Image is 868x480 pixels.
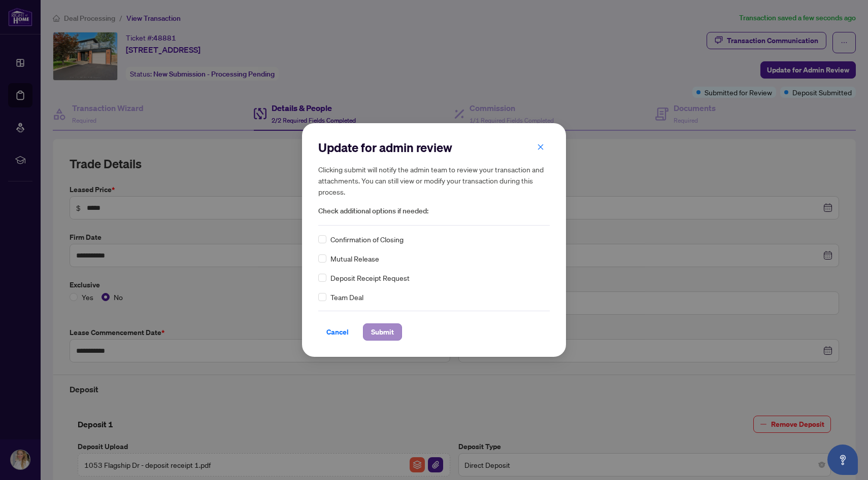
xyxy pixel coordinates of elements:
h2: Update for admin review [318,139,550,156]
span: Submit [371,324,394,340]
span: Team Deal [330,291,363,303]
button: Open asap [827,445,858,475]
h5: Clicking submit will notify the admin team to review your transaction and attachments. You can st... [318,164,550,197]
span: Check additional options if needed: [318,205,550,217]
button: Cancel [318,323,357,341]
button: Submit [363,323,402,341]
span: Cancel [326,324,349,340]
span: Mutual Release [330,253,379,264]
span: Confirmation of Closing [330,234,404,245]
span: close [537,143,544,151]
span: Deposit Receipt Request [330,272,410,283]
